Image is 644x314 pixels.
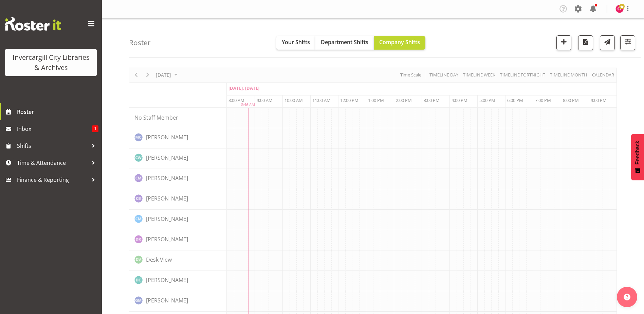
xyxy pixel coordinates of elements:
h4: Roster [129,39,151,47]
span: Department Shifts [321,38,368,46]
button: Filter Shifts [620,35,635,50]
img: help-xxl-2.png [624,294,630,300]
button: Send a list of all shifts for the selected filtered period to all rostered employees. [600,35,615,50]
button: Add a new shift [556,35,571,50]
img: saniya-thompson11688.jpg [615,5,624,13]
span: Roster [17,107,98,117]
button: Feedback - Show survey [631,134,644,180]
span: Feedback [634,141,641,164]
div: Invercargill City Libraries & Archives [12,52,90,73]
span: Shifts [17,141,88,151]
button: Company Shifts [374,36,425,50]
button: Department Shifts [315,36,374,50]
button: Download a PDF of the roster for the current day [578,35,593,50]
button: Your Shifts [276,36,315,50]
img: Rosterit website logo [5,17,61,31]
span: 1 [92,125,98,132]
span: Company Shifts [379,38,420,46]
span: Your Shifts [282,38,310,46]
span: Finance & Reporting [17,175,88,185]
span: Inbox [17,124,92,134]
span: Time & Attendance [17,158,88,168]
